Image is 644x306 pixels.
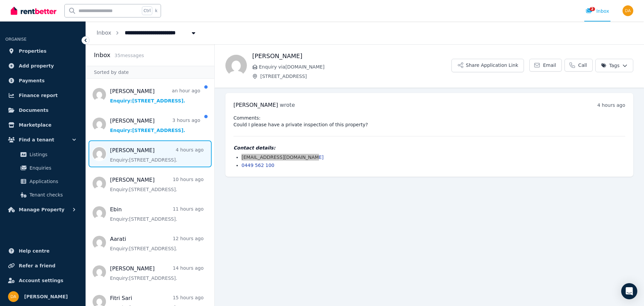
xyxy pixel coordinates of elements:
[451,59,524,72] button: Share Application Link
[8,148,77,161] a: Listings
[260,73,451,80] span: [STREET_ADDRESS]
[19,91,58,99] span: Finance report
[110,87,200,104] a: [PERSON_NAME]an hour agoEnquiry:[STREET_ADDRESS].
[30,164,75,172] span: Enquiries
[5,274,80,287] a: Account settings
[590,7,595,11] span: 2
[586,8,609,14] div: Inbox
[5,59,80,73] a: Add property
[5,133,80,146] button: Find a tenant
[19,206,64,214] span: Manage Property
[19,77,45,85] span: Payments
[5,74,80,87] a: Payments
[19,247,50,255] span: Help centre
[5,118,80,132] a: Marketplace
[623,5,633,16] img: Drew Andrea
[543,62,556,69] span: Email
[233,144,625,151] h4: Contact details:
[110,235,204,252] a: Aarati12 hours agoEnquiry:[STREET_ADDRESS].
[30,191,75,199] span: Tenant checks
[233,102,278,108] span: [PERSON_NAME]
[24,293,68,301] span: [PERSON_NAME]
[110,265,204,281] a: [PERSON_NAME]14 hours agoEnquiry:[STREET_ADDRESS].
[5,259,80,272] a: Refer a friend
[252,51,451,61] h1: [PERSON_NAME]
[94,50,110,60] h2: Inbox
[241,163,274,168] a: 0449 562 100
[8,291,19,302] img: Drew Andrea
[5,89,80,102] a: Finance report
[621,283,637,299] div: Open Intercom Messenger
[259,63,451,70] span: Enquiry via [DOMAIN_NAME]
[110,117,200,134] a: [PERSON_NAME]3 hours agoEnquiry:[STREET_ADDRESS].
[19,262,55,270] span: Refer a friend
[565,59,593,72] a: Call
[110,146,204,163] a: [PERSON_NAME]4 hours agoEnquiry:[STREET_ADDRESS].
[19,62,54,70] span: Add property
[19,106,49,114] span: Documents
[5,37,26,42] span: ORGANISE
[5,244,80,258] a: Help centre
[241,155,324,160] a: [EMAIL_ADDRESS][DOMAIN_NAME]
[529,59,562,72] a: Email
[30,150,75,159] span: Listings
[142,6,152,15] span: Ctrl
[233,115,625,128] pre: Comments: Could I please have a private inspection of this property?
[30,177,75,185] span: Applications
[595,59,633,72] button: Tags
[86,66,214,79] div: Sorted by date
[19,121,51,129] span: Marketplace
[5,203,80,216] button: Manage Property
[110,176,204,193] a: [PERSON_NAME]10 hours agoEnquiry:[STREET_ADDRESS].
[19,276,63,285] span: Account settings
[155,8,157,13] span: k
[110,206,204,222] a: Ebin11 hours agoEnquiry:[STREET_ADDRESS].
[114,53,144,58] span: 35 message s
[5,44,80,58] a: Properties
[8,175,77,188] a: Applications
[225,55,247,76] img: muskan
[5,103,80,117] a: Documents
[86,21,208,44] nav: Breadcrumb
[19,47,47,55] span: Properties
[601,62,620,69] span: Tags
[597,102,625,108] time: 4 hours ago
[11,6,56,16] img: RentBetter
[8,188,77,202] a: Tenant checks
[19,136,54,144] span: Find a tenant
[8,161,77,175] a: Enquiries
[280,102,295,108] span: wrote
[97,30,111,36] a: Inbox
[578,62,587,69] span: Call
